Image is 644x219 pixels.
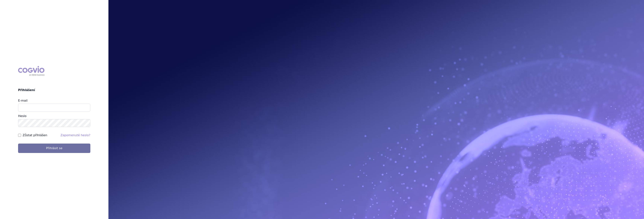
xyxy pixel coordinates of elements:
[60,133,90,137] a: Zapomenuté heslo?
[23,133,47,138] label: Zůstat přihlášen
[18,66,44,76] div: COGVIO
[18,88,90,92] h2: Přihlášení
[18,114,26,118] label: Heslo
[18,99,27,102] label: E-mail
[18,144,90,153] button: Přihlásit se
